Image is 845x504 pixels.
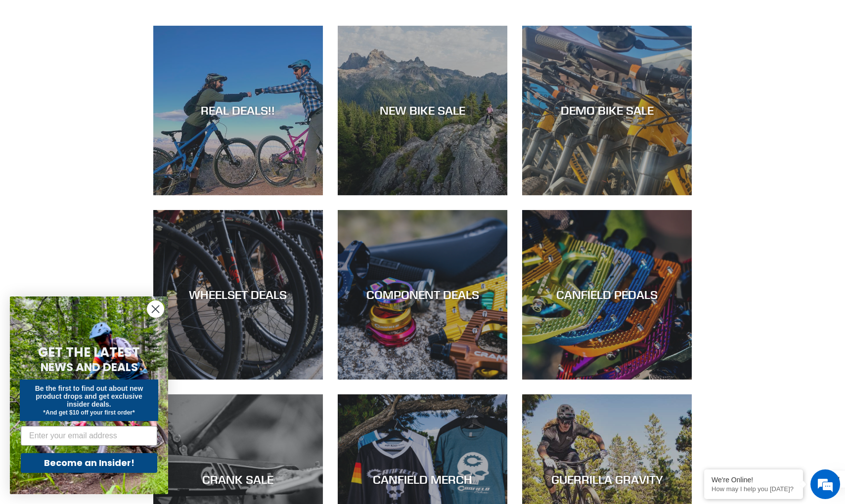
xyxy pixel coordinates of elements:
[338,103,507,118] div: NEW BIKE SALE
[522,210,692,379] a: CANFIELD PEDALS
[153,288,323,302] div: WHEELSET DEALS
[21,426,157,446] input: Enter your email address
[338,26,507,195] a: NEW BIKE SALE
[338,472,507,486] div: CANFIELD MERCH
[21,453,157,473] button: Become an Insider!
[712,476,796,484] div: We're Online!
[522,472,692,486] div: GUERRILLA GRAVITY
[147,300,164,318] button: Close dialog
[522,103,692,118] div: DEMO BIKE SALE
[522,26,692,195] a: DEMO BIKE SALE
[35,384,143,408] span: Be the first to find out about new product drops and get exclusive insider deals.
[153,26,323,195] a: REAL DEALS!!
[43,409,134,416] span: *And get $10 off your first order*
[338,288,507,302] div: COMPONENT DEALS
[41,359,138,375] span: NEWS AND DEALS
[712,485,796,493] p: How may I help you today?
[38,343,140,361] span: GET THE LATEST
[522,288,692,302] div: CANFIELD PEDALS
[153,472,323,486] div: CRANK SALE
[153,103,323,118] div: REAL DEALS!!
[153,210,323,379] a: WHEELSET DEALS
[338,210,507,379] a: COMPONENT DEALS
